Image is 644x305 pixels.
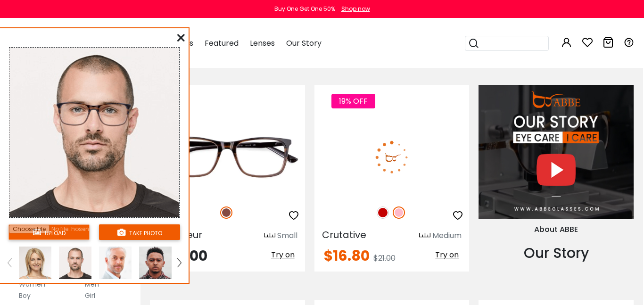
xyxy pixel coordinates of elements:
img: Brown Plurimeur - Acetate,Metal ,Universal Bridge Fit [150,119,305,196]
button: Try on [268,249,297,261]
img: size ruler [264,232,275,239]
img: tryonModel5.png [9,48,179,217]
span: 19% OFF [331,94,375,108]
button: upload [8,224,90,240]
span: Try on [271,249,295,260]
img: size ruler [419,232,430,239]
label: Women [19,279,45,290]
span: $21.00 [373,253,396,264]
img: left.png [8,258,11,267]
img: tryonModel7.png [19,247,51,279]
img: right.png [177,258,181,267]
span: Try on [435,249,459,260]
div: Medium [432,230,462,241]
img: Red [377,206,389,219]
label: Girl [85,290,95,301]
label: Men [85,279,99,290]
img: Brown [220,206,232,219]
span: Featured [205,38,239,49]
span: Crutative [322,228,366,241]
button: Try on [432,249,462,261]
div: Our Story [479,242,634,264]
div: About ABBE [479,224,634,235]
img: Pink Crutative - Metal ,Adjust Nose Pads [314,119,470,196]
img: Pink [393,206,405,219]
span: Lenses [250,38,275,49]
div: Small [277,230,297,241]
span: Our Story [286,38,322,49]
img: About Us [479,85,634,219]
span: $16.80 [324,246,370,266]
img: original.png [53,93,135,135]
div: Buy One Get One 50% [274,5,335,13]
div: Shop now [341,5,370,13]
a: Shop now [337,5,370,13]
img: tryonModel8.png [99,247,132,279]
label: Boy [19,290,31,301]
button: take photo [99,224,180,240]
img: tryonModel5.png [59,247,91,279]
img: tryonModel2.png [139,247,172,279]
